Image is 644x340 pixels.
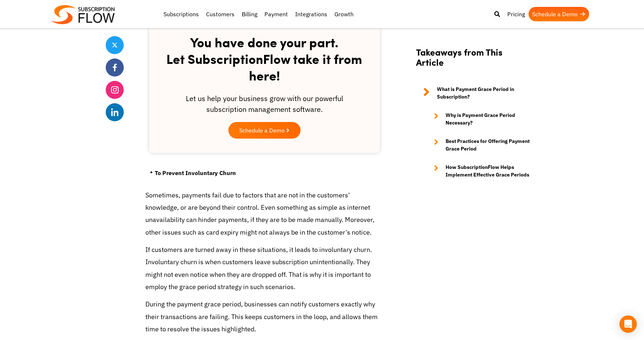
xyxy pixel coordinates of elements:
h2: Takeaways from This Article [416,47,531,75]
div: Let us help your business grow with our powerful subscription management software. [163,93,365,122]
a: Best Practices for Offering Payment Grace Period [427,138,531,153]
img: Subscriptionflow [52,5,115,24]
strong: To Prevent Involuntary Churn [155,169,236,176]
a: Pricing [504,7,529,21]
div: Open Intercom Messenger [619,315,637,333]
strong: What is Payment Grace Period in Subscription? [437,86,531,101]
p: If customers are turned away in these situations, it leads to involuntary churn. Involuntary chur... [145,244,384,293]
a: Customers [202,7,238,21]
a: Integrations [292,7,331,21]
a: Subscriptions [160,7,202,21]
h2: You have done your part. Let SubscriptionFlow take it from here! [163,27,365,86]
a: Schedule a Demo [228,122,301,139]
span: Schedule a Demo [239,127,285,133]
p: During the payment grace period, businesses can notify customers exactly why their transactions a... [145,298,384,335]
a: Payment [261,7,292,21]
a: Growth [331,7,357,21]
strong: How SubscriptionFlow Helps Implement Effective Grace Periods [446,164,531,179]
a: Billing [238,7,261,21]
a: How SubscriptionFlow Helps Implement Effective Grace Periods [427,164,531,179]
p: Sometimes, payments fail due to factors that are not in the customers’ knowledge, or are beyond t... [145,189,384,239]
a: What is Payment Grace Period in Subscription? [416,86,531,101]
strong: Best Practices for Offering Payment Grace Period [446,138,531,153]
a: Schedule a Demo [529,7,589,21]
a: Why is Payment Grace Period Necessary? [427,112,531,127]
strong: Why is Payment Grace Period Necessary? [446,112,531,127]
